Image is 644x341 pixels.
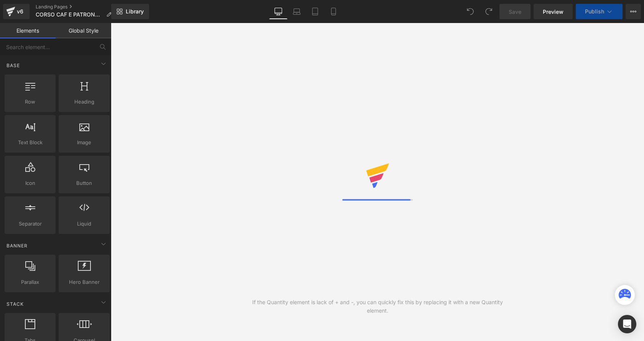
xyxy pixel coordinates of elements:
div: If the Quantity element is lack of + and -, you can quickly fix this by replacing it with a new Q... [244,298,511,315]
span: Base [6,62,21,69]
button: Publish [576,4,623,19]
a: Global Style [56,23,111,38]
span: Row [7,98,53,106]
a: Mobile [324,4,343,19]
a: Tablet [306,4,324,19]
span: Separator [7,220,53,228]
button: Redo [481,4,496,19]
button: More [626,4,641,19]
span: Liquid [61,220,107,228]
a: Desktop [269,4,287,19]
span: Stack [6,300,25,308]
span: Library [126,8,144,15]
span: CORSO CAF E PATRONATO [36,12,103,18]
a: Preview [534,4,573,19]
span: Text Block [7,138,53,147]
span: Parallax [7,278,53,286]
span: Publish [585,8,604,15]
span: Banner [6,242,28,249]
a: Laptop [287,4,306,19]
span: Save [509,8,521,16]
a: New Library [111,4,149,19]
span: Hero Banner [61,278,107,286]
button: Undo [463,4,478,19]
span: Heading [61,98,107,106]
a: v6 [3,4,30,19]
span: Image [61,138,107,147]
div: v6 [15,7,25,16]
span: Button [61,179,107,187]
span: Icon [7,179,53,187]
span: Preview [543,8,563,16]
a: Landing Pages [36,4,118,10]
div: Open Intercom Messenger [618,315,636,333]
